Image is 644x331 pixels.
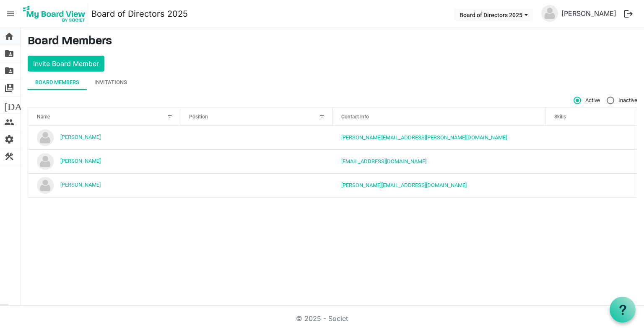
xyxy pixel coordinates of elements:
a: [PERSON_NAME] [60,158,101,164]
span: Inactive [607,97,637,104]
td: is template cell column header Skills [545,173,637,197]
span: folder_shared [4,45,14,62]
td: Shawn Lowe is template cell column header Name [28,173,180,197]
div: Board Members [35,78,79,87]
span: people [4,114,14,131]
span: switch_account [4,80,14,96]
img: no-profile-picture.svg [541,5,558,22]
img: no-profile-picture.svg [37,129,54,146]
span: Skills [554,114,566,120]
a: [PERSON_NAME][EMAIL_ADDRESS][PERSON_NAME][DOMAIN_NAME] [341,134,507,141]
a: © 2025 - Societ [296,314,348,323]
td: matt.duffy@dekalb.org is template cell column header Contact Info [332,126,545,149]
a: My Board View Logo [21,3,91,24]
span: Active [574,97,600,104]
a: [EMAIL_ADDRESS][DOMAIN_NAME] [341,158,426,164]
span: Position [189,114,208,120]
span: [DATE] [4,97,36,113]
td: matt.duffy29@gmail.com is template cell column header Contact Info [332,149,545,173]
span: home [4,28,14,45]
span: Name [37,114,50,120]
span: folder_shared [4,62,14,79]
a: Board of Directors 2025 [91,5,188,22]
td: column header Position [180,149,332,173]
span: menu [3,6,18,22]
a: [PERSON_NAME] [558,5,620,22]
td: is template cell column header Skills [545,126,637,149]
a: [PERSON_NAME] [60,182,101,188]
img: no-profile-picture.svg [37,177,54,194]
a: [PERSON_NAME] [60,134,101,140]
h3: Board Members [28,35,637,49]
div: Invitations [94,78,127,87]
span: settings [4,131,14,148]
td: Matthew Duffy is template cell column header Name [28,149,180,173]
button: Board of Directors 2025 dropdownbutton [454,9,533,21]
img: My Board View Logo [21,3,88,24]
td: Matt Duffy is template cell column header Name [28,126,180,149]
td: is template cell column header Skills [545,149,637,173]
td: column header Position [180,173,332,197]
img: no-profile-picture.svg [37,153,54,170]
td: shawn@occreates.com is template cell column header Contact Info [332,173,545,197]
button: logout [620,5,637,23]
a: [PERSON_NAME][EMAIL_ADDRESS][DOMAIN_NAME] [341,182,467,188]
td: column header Position [180,126,332,149]
button: Invite Board Member [28,56,104,72]
span: Contact Info [341,114,369,120]
span: construction [4,148,14,165]
div: tab-header [28,75,637,90]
